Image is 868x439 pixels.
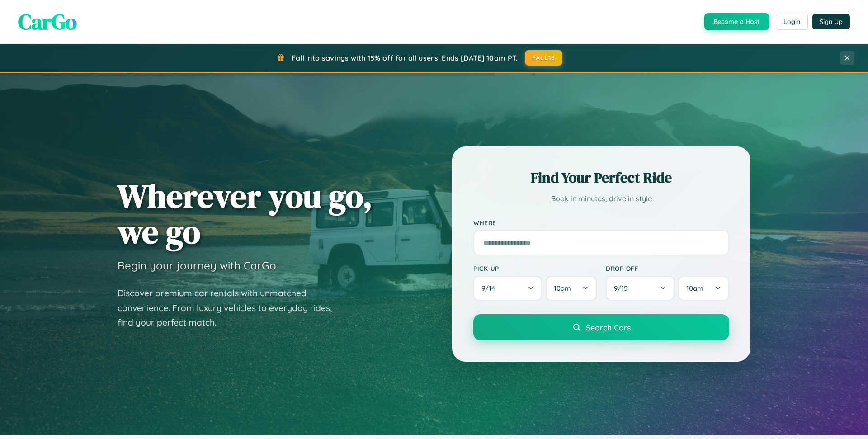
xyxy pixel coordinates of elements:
span: 10am [554,284,571,293]
span: Search Cars [586,322,631,332]
h3: Begin your journey with CarGo [118,259,276,272]
button: FALL15 [525,50,563,66]
button: Become a Host [704,13,769,30]
span: 9 / 15 [614,284,632,293]
p: Book in minutes, drive in style [473,192,729,205]
button: 9/15 [606,276,675,301]
button: Login [776,14,808,30]
h2: Find Your Perfect Ride [473,168,729,188]
button: 10am [678,276,729,301]
span: CarGo [18,7,77,37]
button: Search Cars [473,314,729,340]
label: Drop-off [606,264,729,272]
label: Pick-up [473,264,597,272]
span: 10am [686,284,703,293]
h1: Wherever you go, we go [118,178,373,250]
span: Fall into savings with 15% off for all users! Ends [DATE] 10am PT. [292,53,518,62]
p: Discover premium car rentals with unmatched convenience. From luxury vehicles to everyday rides, ... [118,286,344,330]
button: Sign Up [812,14,850,29]
span: 9 / 14 [481,284,500,293]
button: 10am [546,276,597,301]
button: 9/14 [473,276,542,301]
label: Where [473,219,729,227]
